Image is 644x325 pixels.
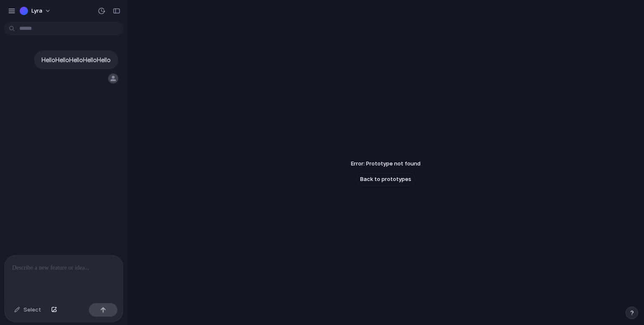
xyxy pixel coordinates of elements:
p: HelloHelloHelloHelloHello [42,55,111,64]
button: Lyra [16,4,55,18]
span: Lyra [31,7,42,15]
span: Error: Prototype not found [351,160,421,168]
span: Back to prototypes [360,175,411,183]
a: Back to prototypes [356,173,415,186]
